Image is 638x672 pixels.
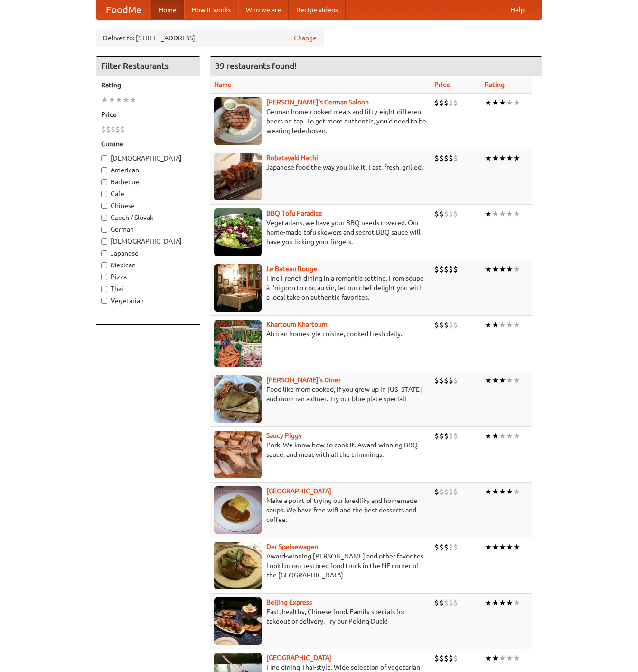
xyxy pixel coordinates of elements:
li: $ [439,208,444,219]
li: ★ [485,486,492,497]
p: Award-winning [PERSON_NAME] and other favorites. Look for our restored food truck in the NE corne... [214,551,427,580]
li: $ [453,653,458,663]
li: $ [449,97,453,108]
p: Vegetarians, we have your BBQ needs covered. Our home-made tofu skewers and secret BBQ sauce will... [214,218,427,246]
a: [GEOGRAPHIC_DATA] [266,654,331,662]
li: ★ [130,95,137,105]
li: ★ [513,542,520,552]
li: $ [444,431,449,441]
label: Japanese [101,248,195,258]
li: ★ [485,320,492,330]
a: [PERSON_NAME]'s German Saloon [266,98,369,106]
li: $ [453,208,458,219]
li: $ [439,431,444,441]
b: [GEOGRAPHIC_DATA] [266,487,331,495]
h4: Filter Restaurants [96,57,200,76]
li: ★ [485,431,492,441]
input: German [101,227,107,233]
li: $ [439,264,444,274]
li: $ [449,320,453,330]
a: Robatayaki Hachi [266,154,318,161]
li: ★ [101,95,108,105]
li: $ [444,264,449,274]
li: ★ [506,486,513,497]
li: ★ [485,264,492,274]
li: $ [120,124,125,134]
p: Make a point of trying our knedlíky and homemade soups. We have free wifi and the best desserts a... [214,496,427,524]
label: Mexican [101,260,195,270]
li: ★ [485,97,492,108]
li: ★ [506,153,513,163]
li: $ [434,153,439,163]
input: [DEMOGRAPHIC_DATA] [101,238,107,245]
input: Pizza [101,274,107,280]
a: Recipe videos [289,0,346,19]
p: African homestyle cuisine, cooked fresh daily. [214,329,427,339]
li: $ [434,431,439,441]
a: Name [214,81,232,88]
li: ★ [492,597,499,608]
input: Thai [101,286,107,292]
li: ★ [499,264,506,274]
a: Help [503,0,532,19]
input: [DEMOGRAPHIC_DATA] [101,155,107,161]
li: $ [439,320,444,330]
h5: Rating [101,80,195,90]
li: ★ [485,597,492,608]
p: Japanese food the way you like it. Fast, fresh, grilled. [214,162,427,172]
label: Thai [101,284,195,293]
input: Czech / Slovak [101,215,107,221]
label: Pizza [101,272,195,282]
li: ★ [115,95,122,105]
a: Le Bateau Rouge [266,265,317,273]
b: [PERSON_NAME]'s Diner [266,376,341,384]
a: FoodMe [96,0,151,19]
li: ★ [485,153,492,163]
li: ★ [506,320,513,330]
li: ★ [513,208,520,219]
li: ★ [485,208,492,219]
li: $ [449,208,453,219]
li: ★ [513,97,520,108]
li: $ [439,597,444,608]
li: ★ [506,375,513,386]
li: $ [115,124,120,134]
li: ★ [506,653,513,663]
input: Vegetarian [101,298,107,304]
div: Deliver to: [STREET_ADDRESS] [96,29,324,47]
li: ★ [499,653,506,663]
li: $ [453,597,458,608]
input: Mexican [101,262,107,268]
a: Beijing Express [266,598,312,606]
h5: Price [101,110,195,119]
li: ★ [492,486,499,497]
li: ★ [492,542,499,552]
label: Vegetarian [101,296,195,305]
li: ★ [506,97,513,108]
li: ★ [499,153,506,163]
li: ★ [492,653,499,663]
b: Khartoum Khartoum [266,321,328,328]
li: $ [453,375,458,386]
li: ★ [492,375,499,386]
li: $ [439,542,444,552]
li: $ [439,486,444,497]
li: ★ [492,208,499,219]
img: robatayaki.jpg [214,153,262,200]
li: ★ [499,97,506,108]
li: $ [444,153,449,163]
li: ★ [513,431,520,441]
li: $ [439,653,444,663]
p: Food like mom cooked, if you grew up in [US_STATE] and mom ran a diner. Try our blue plate special! [214,385,427,404]
a: Rating [485,81,505,88]
li: ★ [506,542,513,552]
li: $ [449,542,453,552]
img: speisewagen.jpg [214,542,262,589]
li: $ [453,264,458,274]
label: Chinese [101,201,195,210]
li: ★ [499,542,506,552]
li: $ [444,486,449,497]
li: ★ [513,375,520,386]
li: $ [439,97,444,108]
li: ★ [485,542,492,552]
